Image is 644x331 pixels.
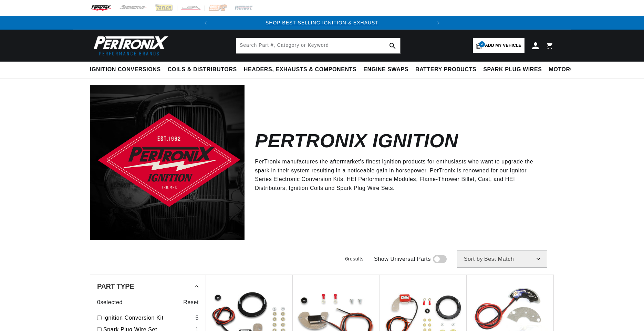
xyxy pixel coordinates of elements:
[97,283,134,290] span: Part Type
[255,157,544,192] p: PerTronix manufactures the aftermarket's finest ignition products for enthusiasts who want to upg...
[363,66,408,73] span: Engine Swaps
[255,133,458,149] h2: Pertronix Ignition
[266,20,378,25] a: SHOP BEST SELLING IGNITION & EXHAUST
[360,62,412,78] summary: Engine Swaps
[90,34,169,57] img: Pertronix
[483,66,542,73] span: Spark Plug Wires
[345,256,364,261] span: 6 results
[199,16,212,30] button: Translation missing: en.sections.announcements.previous_announcement
[168,66,237,73] span: Coils & Distributors
[473,38,524,53] a: 2Add my vehicle
[73,16,571,30] slideshow-component: Translation missing: en.sections.announcements.announcement_bar
[549,66,590,73] span: Motorcycle
[546,62,593,78] summary: Motorcycle
[415,66,476,73] span: Battery Products
[457,250,547,268] select: Sort by
[183,298,199,307] span: Reset
[90,62,164,78] summary: Ignition Conversions
[212,19,432,26] div: 1 of 2
[103,313,193,322] a: Ignition Conversion Kit
[90,85,245,240] img: Pertronix Ignition
[480,62,545,78] summary: Spark Plug Wires
[164,62,240,78] summary: Coils & Distributors
[236,38,400,53] input: Search Part #, Category or Keyword
[240,62,360,78] summary: Headers, Exhausts & Components
[195,313,199,322] div: 5
[90,66,161,73] span: Ignition Conversions
[212,19,432,26] div: Announcement
[412,62,480,78] summary: Battery Products
[244,66,356,73] span: Headers, Exhausts & Components
[432,16,445,30] button: Translation missing: en.sections.announcements.next_announcement
[97,298,123,307] span: 0 selected
[385,38,400,53] button: search button
[485,42,521,49] span: Add my vehicle
[374,255,431,264] span: Show Universal Parts
[464,256,483,262] span: Sort by
[479,41,485,47] span: 2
